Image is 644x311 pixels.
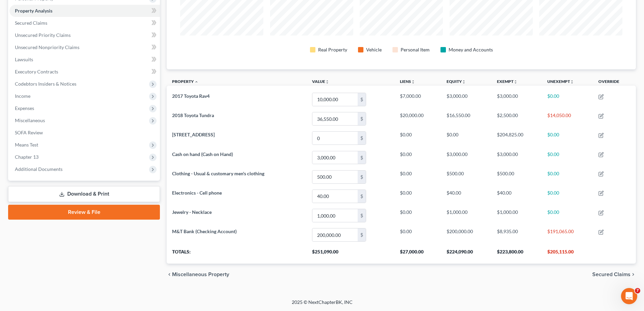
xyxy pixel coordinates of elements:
span: Miscellaneous Property [172,272,229,277]
td: $0.00 [542,148,593,167]
td: $191,065.00 [542,225,593,245]
th: $223,800.00 [492,245,542,264]
span: Lawsuits [15,57,33,62]
a: SOFA Review [9,127,160,139]
input: 0.00 [312,190,358,203]
td: $0.00 [395,129,441,148]
a: Lawsuits [9,53,160,66]
span: Secured Claims [592,272,630,277]
i: chevron_right [630,272,636,277]
i: unfold_more [514,80,518,84]
span: Electronics - Cell phone [172,190,222,196]
div: $ [358,151,366,164]
td: $3,000.00 [441,148,492,167]
td: $8,935.00 [492,225,542,245]
input: 0.00 [312,132,358,145]
td: $16,550.00 [441,109,492,129]
i: unfold_more [462,80,466,84]
a: Download & Print [8,186,160,202]
td: $0.00 [395,186,441,206]
span: Unsecured Nonpriority Claims [15,44,79,50]
a: Unsecured Priority Claims [9,29,160,41]
td: $200,000.00 [441,225,492,245]
span: Cash on hand (Cash on Hand) [172,151,233,157]
div: Vehicle [366,46,382,53]
div: $ [358,190,366,203]
td: $0.00 [542,90,593,109]
button: Secured Claims chevron_right [592,272,636,277]
div: Personal Item [401,46,430,53]
div: 2025 © NextChapterBK, INC [129,299,515,311]
td: $0.00 [542,167,593,186]
th: $251,090.00 [307,245,395,264]
a: Property expand_less [172,79,198,84]
td: $500.00 [492,167,542,186]
a: Unexemptunfold_more [547,79,574,84]
td: $0.00 [395,148,441,167]
div: $ [358,132,366,145]
td: $0.00 [395,225,441,245]
span: [STREET_ADDRESS] [172,132,215,137]
i: unfold_more [325,80,329,84]
span: Unsecured Priority Claims [15,32,71,38]
td: $1,000.00 [441,206,492,225]
span: Executory Contracts [15,69,58,74]
a: Secured Claims [9,17,160,29]
input: 0.00 [312,228,358,241]
th: $205,115.00 [542,245,593,264]
th: $224,090.00 [441,245,492,264]
td: $3,000.00 [492,90,542,109]
div: $ [358,228,366,241]
button: chevron_left Miscellaneous Property [167,272,229,277]
td: $0.00 [542,206,593,225]
span: 7 [635,288,640,293]
i: unfold_more [570,80,574,84]
input: 0.00 [312,171,358,183]
span: Income [15,93,30,99]
td: $3,000.00 [441,90,492,109]
span: Chapter 13 [15,154,39,160]
input: 0.00 [312,209,358,222]
span: Jewelry - Necklace [172,209,212,215]
span: 2018 Toyota Tundra [172,112,214,118]
td: $1,000.00 [492,206,542,225]
input: 0.00 [312,151,358,164]
a: Unsecured Nonpriority Claims [9,41,160,53]
a: Equityunfold_more [447,79,466,84]
span: 2017 Toyota Rav4 [172,93,210,99]
td: $40.00 [492,186,542,206]
span: Miscellaneous [15,117,45,123]
span: Means Test [15,142,38,148]
span: SOFA Review [15,130,43,135]
td: $3,000.00 [492,148,542,167]
div: $ [358,93,366,106]
a: Executory Contracts [9,66,160,78]
div: $ [358,209,366,222]
span: Codebtors Insiders & Notices [15,81,76,87]
span: Secured Claims [15,20,47,26]
a: Review & File [8,205,160,220]
td: $204,825.00 [492,129,542,148]
td: $40.00 [441,186,492,206]
a: Valueunfold_more [312,79,329,84]
th: Totals: [167,245,306,264]
input: 0.00 [312,112,358,125]
td: $0.00 [395,167,441,186]
td: $7,000.00 [395,90,441,109]
td: $14,050.00 [542,109,593,129]
a: Property Analysis [9,5,160,17]
div: Money and Accounts [449,46,493,53]
td: $0.00 [542,186,593,206]
span: Additional Documents [15,166,63,172]
span: M&T Bank (Checking Account) [172,228,237,234]
i: chevron_left [167,272,172,277]
span: Clothing - Usual & customary men's clothing [172,171,264,176]
td: $0.00 [542,129,593,148]
td: $500.00 [441,167,492,186]
div: $ [358,171,366,183]
i: unfold_more [411,80,415,84]
input: 0.00 [312,93,358,106]
th: $27,000.00 [395,245,441,264]
th: Override [593,75,636,90]
td: $20,000.00 [395,109,441,129]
